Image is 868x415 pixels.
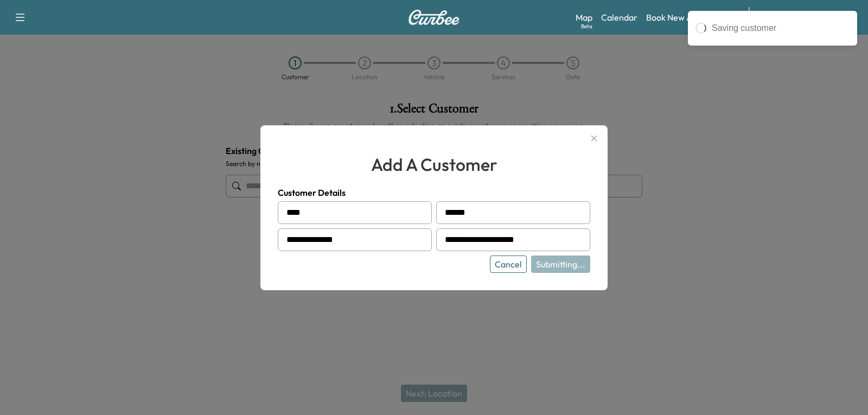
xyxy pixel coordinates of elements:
[712,22,850,35] div: Saving customer
[408,10,460,25] img: Curbee Logo
[601,11,637,24] a: Calendar
[581,22,592,30] div: Beta
[278,186,590,199] h4: Customer Details
[278,151,590,177] h2: add a customer
[576,11,592,24] a: MapBeta
[646,11,738,24] a: Book New Appointment
[490,256,527,273] button: Cancel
